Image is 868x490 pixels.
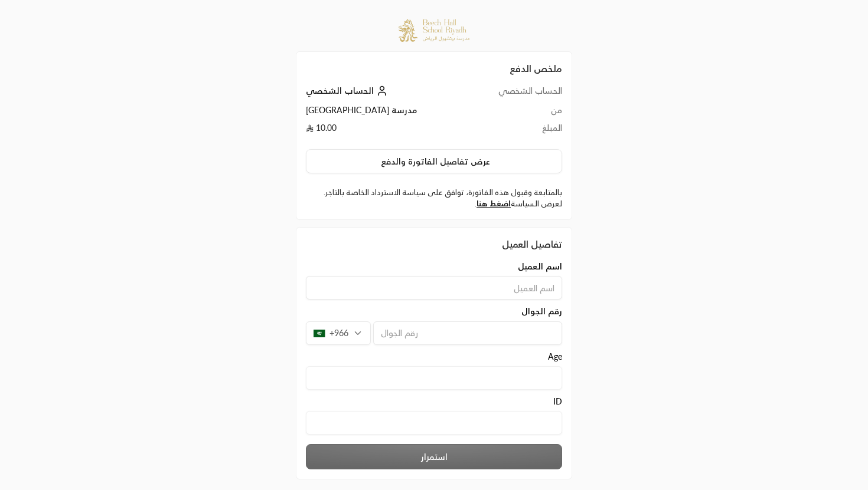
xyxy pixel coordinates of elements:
label: بالمتابعة وقبول هذه الفاتورة، توافق على سياسة الاسترداد الخاصة بالتاجر. لعرض السياسة . [306,187,562,210]
a: الحساب الشخصي [306,85,390,96]
span: Age [548,351,562,363]
span: اسم العميل [518,261,562,272]
td: المبلغ [469,122,562,140]
td: 10.00 [306,122,469,140]
td: مدرسة [GEOGRAPHIC_DATA] [306,104,469,122]
a: اضغط هنا [477,199,511,208]
input: اسم العميل [306,276,562,300]
button: عرض تفاصيل الفاتورة والدفع [306,149,562,174]
img: Company Logo [399,19,469,42]
span: الحساب الشخصي [306,85,374,96]
input: رقم الجوال [373,321,562,345]
h2: ملخص الدفع [306,61,562,75]
div: تفاصيل العميل [306,237,562,251]
span: ID [553,396,562,407]
td: الحساب الشخصي [469,85,562,104]
span: رقم الجوال [521,305,562,317]
td: من [469,104,562,122]
div: +966 [306,321,371,345]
